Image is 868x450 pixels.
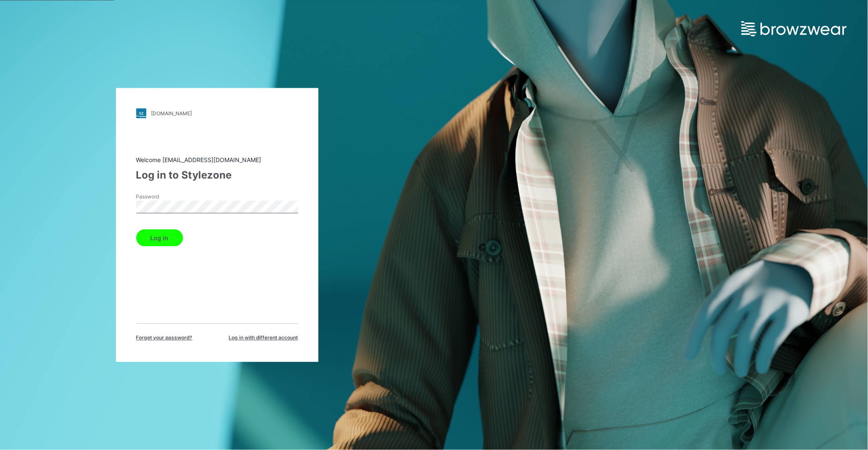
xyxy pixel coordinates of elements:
[136,156,298,165] div: Welcome [EMAIL_ADDRESS][DOMAIN_NAME]
[136,168,298,183] div: Log in to Stylezone
[151,110,192,117] div: [DOMAIN_NAME]
[136,108,146,119] img: stylezone-logo.562084cfcfab977791bfbf7441f1a819.svg
[136,193,195,201] label: Password
[136,334,193,342] span: Forget your password?
[229,334,298,342] span: Log in with different account
[136,230,183,247] button: Log in
[741,21,847,36] img: browzwear-logo.e42bd6dac1945053ebaf764b6aa21510.svg
[136,108,298,119] a: [DOMAIN_NAME]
